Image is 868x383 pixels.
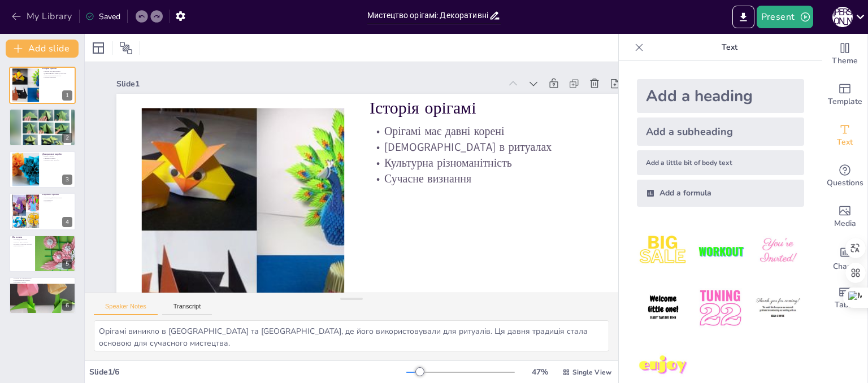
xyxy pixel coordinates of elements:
[42,67,72,71] p: Історія орігамі
[42,157,72,159] p: Тварини з паперу
[370,96,597,120] p: Історія орігамі
[9,235,76,272] div: 5
[832,55,858,67] span: Theme
[12,245,56,247] p: Експерименти
[837,136,853,149] span: Text
[42,73,72,75] p: [DEMOGRAPHIC_DATA] в ритуалах
[12,243,56,245] p: Початок з простих моделей
[367,7,489,24] input: Insert title
[637,225,689,277] img: 1.jpeg
[12,241,56,243] p: Ресурси для навчання
[42,199,72,201] p: Креативність
[9,277,76,314] div: 6
[822,115,867,156] div: Add text boxes
[694,282,747,334] img: 5.jpeg
[62,217,72,227] div: 4
[637,79,804,113] div: Add a heading
[822,197,867,237] div: Add images, graphics, shapes or video
[162,303,212,315] button: Transcript
[42,159,72,162] p: Прикраси для інтер'єру
[370,155,597,171] p: Культурна різноманітність
[832,7,853,27] div: А [PERSON_NAME]
[9,67,76,104] div: 1
[62,301,72,311] div: 6
[834,217,856,230] span: Media
[637,117,804,146] div: Add a subheading
[8,7,77,25] button: My Library
[832,6,853,28] button: А [PERSON_NAME]
[752,225,804,277] img: 3.jpeg
[12,238,56,241] p: Необхідні матеріали
[42,75,72,77] p: Культурна різноманітність
[6,40,79,58] button: Add slide
[94,320,609,351] textarea: Орігамі виникло в [GEOGRAPHIC_DATA] та [GEOGRAPHIC_DATA], де його використовували для ритуалів. Ц...
[42,197,72,199] p: Розвиток дрібної моторики
[752,282,804,334] img: 6.jpeg
[370,124,597,140] p: Орігамі має давні корені
[526,367,553,377] div: 47 %
[757,6,813,28] button: Present
[42,193,72,197] p: Переваги орігамі
[12,236,56,239] p: Як почати
[9,108,76,146] div: 2
[42,201,72,203] p: Релаксація
[119,41,133,55] span: Position
[42,153,72,156] p: Декоративні вироби
[370,139,597,155] p: [DEMOGRAPHIC_DATA] в ритуалах
[62,259,72,269] div: 5
[732,6,754,28] button: Export to PowerPoint
[9,193,76,230] div: 4
[648,34,811,61] p: Text
[12,277,72,280] p: Орігамі як самовираження
[822,75,867,115] div: Add ready made slides
[89,367,406,377] div: Slide 1 / 6
[62,90,72,101] div: 1
[370,171,597,186] p: Сучасне визнання
[637,150,804,175] div: Add a little bit of body text
[833,260,857,273] span: Charts
[42,155,72,157] p: Квіти з орігамі
[94,303,158,315] button: Speaker Notes
[822,237,867,278] div: Add charts and graphs
[835,299,855,311] span: Table
[89,39,107,57] div: Layout
[827,177,863,189] span: Questions
[822,278,867,319] div: Add a table
[694,225,747,277] img: 2.jpeg
[85,11,120,22] div: Saved
[822,34,867,75] div: Change the overall theme
[822,156,867,197] div: Get real-time input from your audience
[62,175,72,185] div: 3
[12,279,72,281] p: Задоволення від процесу
[637,282,689,334] img: 4.jpeg
[42,77,72,79] p: Сучасне визнання
[9,151,76,188] div: 3
[637,180,804,207] div: Add a formula
[828,95,862,108] span: Template
[12,281,72,284] p: Спільнота орігамі
[62,133,72,143] div: 2
[116,79,501,89] div: Slide 1
[42,71,72,73] p: Орігамі має давні корені
[572,368,611,377] span: Single View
